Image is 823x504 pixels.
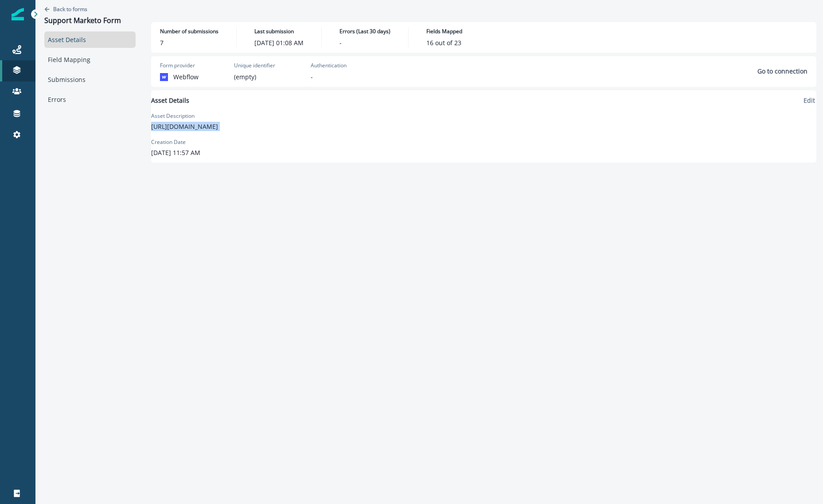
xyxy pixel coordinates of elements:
p: Fields Mapped [426,27,462,35]
label: Creation Date [151,138,186,146]
p: Errors (Last 30 days) [339,27,390,35]
img: webflow [160,73,168,81]
p: Last submission [254,27,294,35]
button: Go back [44,5,87,13]
p: - [339,38,342,47]
button: Go to connection [382,67,807,75]
a: Field Mapping [44,51,136,68]
p: 7 [160,38,164,47]
p: Asset Details [151,96,189,105]
p: Go to connection [757,67,807,75]
a: Errors [44,91,136,108]
a: Submissions [44,71,136,88]
p: Number of submissions [160,27,218,35]
p: - [311,72,313,81]
p: 16 out of 23 [426,38,461,47]
p: [DATE] 11:57 AM [151,148,200,157]
img: Inflection [12,8,24,20]
p: Back to forms [53,5,87,13]
p: Unique identifier [234,62,275,70]
a: Asset Details [44,31,136,48]
p: (empty) [234,72,256,81]
p: Form provider [160,62,195,70]
p: Authentication [311,62,347,70]
p: [URL][DOMAIN_NAME] [151,122,218,131]
p: Webflow [173,72,199,81]
p: Edit [803,96,815,105]
label: Asset Description [151,112,195,120]
p: [DATE] 01:08 AM [254,38,304,47]
div: Support Marketo Form [44,16,121,26]
button: Edit [802,96,816,105]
